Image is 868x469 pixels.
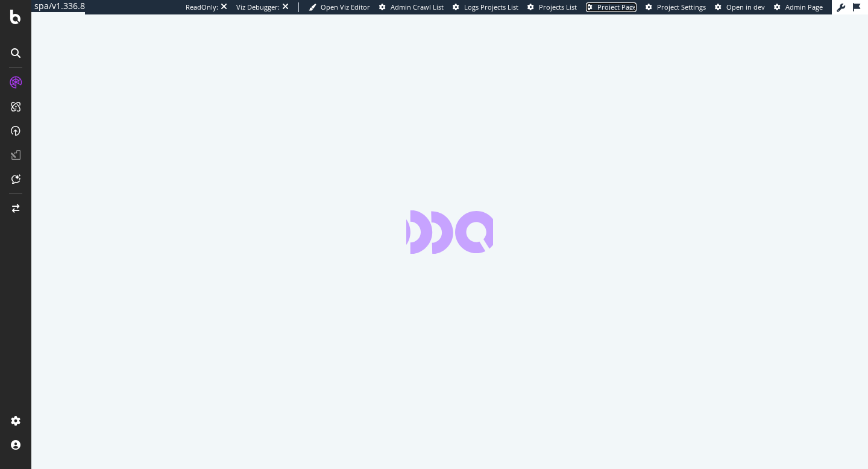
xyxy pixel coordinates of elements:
[379,2,444,12] a: Admin Crawl List
[186,2,218,12] div: ReadOnly:
[391,2,444,11] span: Admin Crawl List
[539,2,577,11] span: Projects List
[464,2,518,11] span: Logs Projects List
[785,2,823,11] span: Admin Page
[657,2,706,11] span: Project Settings
[236,2,280,12] div: Viz Debugger:
[726,2,765,11] span: Open in dev
[309,2,370,12] a: Open Viz Editor
[321,2,370,11] span: Open Viz Editor
[715,2,765,12] a: Open in dev
[774,2,823,12] a: Admin Page
[453,2,518,12] a: Logs Projects List
[406,210,493,254] div: animation
[646,2,706,12] a: Project Settings
[527,2,577,12] a: Projects List
[597,2,637,11] span: Project Page
[586,2,637,12] a: Project Page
